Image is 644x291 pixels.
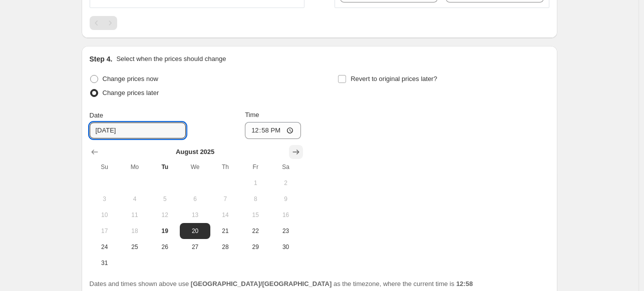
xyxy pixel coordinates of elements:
button: Sunday August 24 2025 [90,239,120,255]
button: Today Tuesday August 19 2025 [150,223,180,239]
button: Friday August 22 2025 [240,223,270,239]
span: 31 [94,259,116,267]
span: 7 [214,195,236,203]
button: Thursday August 7 2025 [210,191,240,207]
span: 16 [274,211,296,219]
input: 8/19/2025 [90,122,186,138]
span: 8 [244,195,266,203]
th: Tuesday [150,159,180,175]
span: 20 [184,227,206,235]
span: Revert to original prices later? [351,75,437,82]
span: 5 [154,195,176,203]
button: Saturday August 30 2025 [270,239,300,255]
button: Tuesday August 26 2025 [150,239,180,255]
th: Friday [240,159,270,175]
span: 3 [94,195,116,203]
button: Thursday August 28 2025 [210,239,240,255]
span: Th [214,163,236,171]
span: 30 [274,243,296,251]
button: Friday August 1 2025 [240,175,270,191]
button: Friday August 8 2025 [240,191,270,207]
span: 21 [214,227,236,235]
th: Saturday [270,159,300,175]
span: 29 [244,243,266,251]
span: Time [245,111,259,118]
button: Wednesday August 20 2025 [180,223,210,239]
span: Dates and times shown above use as the timezone, where the current time is [90,280,473,287]
p: Select when the prices should change [116,54,226,64]
button: Sunday August 31 2025 [90,255,120,271]
span: Change prices later [103,89,159,96]
button: Saturday August 9 2025 [270,191,300,207]
span: 28 [214,243,236,251]
th: Monday [120,159,150,175]
span: Mo [124,163,146,171]
span: Tu [154,163,176,171]
button: Show previous month, July 2025 [88,145,102,159]
span: 22 [244,227,266,235]
span: 18 [124,227,146,235]
button: Monday August 11 2025 [120,207,150,223]
h2: Step 4. [90,54,113,64]
nav: Pagination [90,16,117,30]
span: 2 [274,179,296,187]
span: 26 [154,243,176,251]
input: 12:00 [245,122,301,139]
span: Date [90,111,103,119]
button: Thursday August 21 2025 [210,223,240,239]
span: 4 [124,195,146,203]
span: Sa [274,163,296,171]
button: Sunday August 3 2025 [90,191,120,207]
button: Monday August 18 2025 [120,223,150,239]
th: Thursday [210,159,240,175]
button: Tuesday August 12 2025 [150,207,180,223]
button: Thursday August 14 2025 [210,207,240,223]
button: Wednesday August 13 2025 [180,207,210,223]
span: 27 [184,243,206,251]
button: Friday August 15 2025 [240,207,270,223]
span: 24 [94,243,116,251]
button: Friday August 29 2025 [240,239,270,255]
span: Change prices now [103,75,158,82]
button: Monday August 4 2025 [120,191,150,207]
button: Saturday August 23 2025 [270,223,300,239]
button: Sunday August 10 2025 [90,207,120,223]
th: Wednesday [180,159,210,175]
span: 15 [244,211,266,219]
button: Wednesday August 6 2025 [180,191,210,207]
span: Su [94,163,116,171]
b: 12:58 [456,280,473,287]
span: 14 [214,211,236,219]
b: [GEOGRAPHIC_DATA]/[GEOGRAPHIC_DATA] [191,280,332,287]
button: Saturday August 16 2025 [270,207,300,223]
span: 19 [154,227,176,235]
span: 23 [274,227,296,235]
span: 1 [244,179,266,187]
span: 17 [94,227,116,235]
button: Saturday August 2 2025 [270,175,300,191]
span: 12 [154,211,176,219]
span: 9 [274,195,296,203]
span: 11 [124,211,146,219]
span: We [184,163,206,171]
span: 10 [94,211,116,219]
button: Monday August 25 2025 [120,239,150,255]
span: 13 [184,211,206,219]
button: Tuesday August 5 2025 [150,191,180,207]
button: Show next month, September 2025 [289,145,303,159]
span: 25 [124,243,146,251]
span: Fr [244,163,266,171]
button: Wednesday August 27 2025 [180,239,210,255]
th: Sunday [90,159,120,175]
button: Sunday August 17 2025 [90,223,120,239]
span: 6 [184,195,206,203]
